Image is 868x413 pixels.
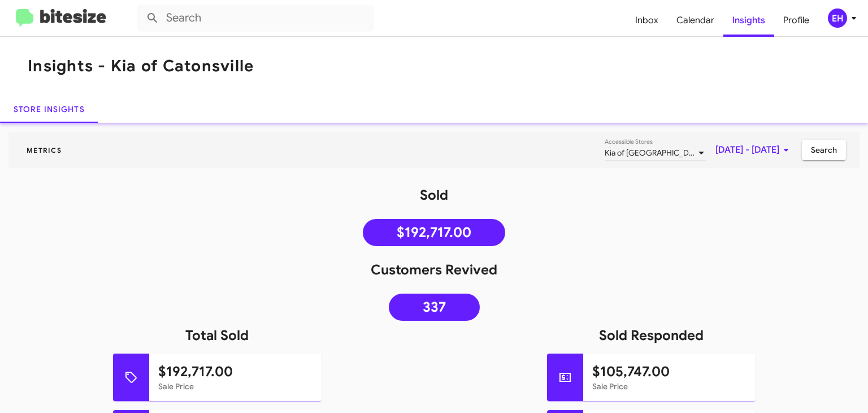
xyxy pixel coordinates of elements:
[158,381,313,392] mat-card-subtitle: Sale Price
[423,302,446,313] span: 337
[723,4,774,37] a: Insights
[397,227,471,238] span: $192,717.00
[592,363,747,381] h1: $105,747.00
[137,5,374,32] input: Search
[434,326,868,345] h1: Sold Responded
[605,148,704,158] span: Kia of [GEOGRAPHIC_DATA]
[28,57,254,75] h1: Insights - Kia of Catonsville
[828,8,847,28] div: EH
[811,140,837,160] span: Search
[626,4,667,37] a: Inbox
[592,381,747,392] mat-card-subtitle: Sale Price
[715,140,793,160] span: [DATE] - [DATE]
[667,4,723,37] a: Calendar
[818,8,856,28] button: EH
[802,140,846,160] button: Search
[774,4,818,37] a: Profile
[706,140,802,160] button: [DATE] - [DATE]
[158,363,313,381] h1: $192,717.00
[18,146,71,154] span: Metrics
